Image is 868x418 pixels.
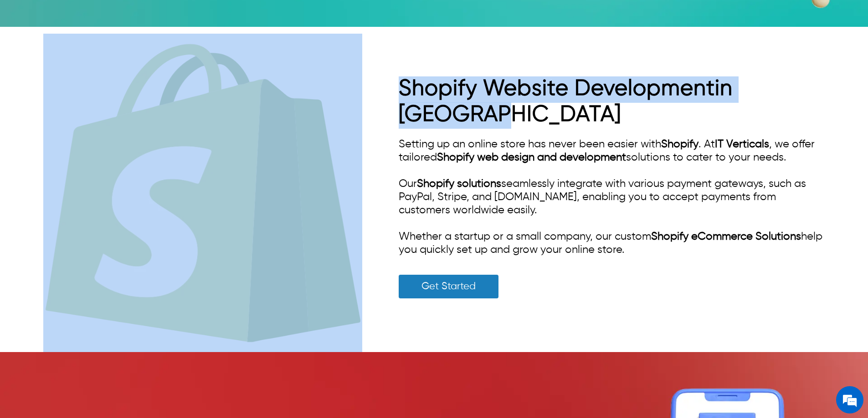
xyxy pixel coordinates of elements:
span: in [GEOGRAPHIC_DATA] [399,78,733,126]
span: Setting up an online store has never been easier with . At , we offer tailored solutions to cater... [399,139,815,163]
a: Shopify solutions [417,178,501,189]
img: lp-ecom-Shopify-Website-Development [43,34,362,352]
a: Shopify Website Development [399,78,715,100]
a: Get Started [399,275,498,298]
a: Shopify eCommerce Solutions [651,231,801,242]
span: Our seamlessly integrate with various payment gateways, such as PayPal, Stripe, and [DOMAIN_NAME]... [399,178,806,216]
a: IT Verticals [715,139,769,150]
a: Shopify [661,139,699,150]
a: Shopify web design and development [437,152,626,163]
span: Whether a startup or a small company, our custom help you quickly set up and grow your online store. [399,231,822,255]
